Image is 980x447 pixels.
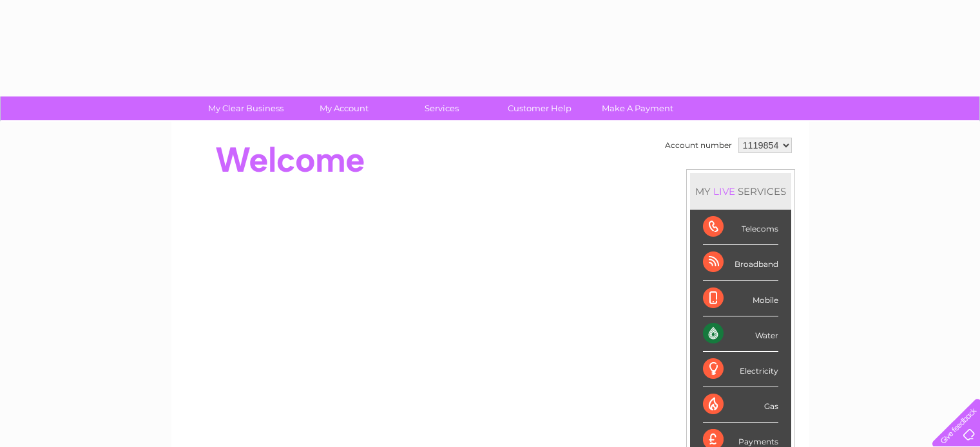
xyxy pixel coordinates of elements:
div: Telecoms [703,210,778,245]
a: My Account [291,96,397,120]
div: Gas [703,387,778,423]
a: Customer Help [486,96,593,120]
td: Account number [662,134,735,156]
div: Broadband [703,245,778,280]
a: Make A Payment [584,96,691,120]
div: Mobile [703,281,778,316]
div: MY SERVICES [690,173,791,210]
div: Electricity [703,352,778,387]
div: Water [703,316,778,352]
div: LIVE [711,185,738,197]
a: My Clear Business [193,96,299,120]
a: Services [389,96,495,120]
